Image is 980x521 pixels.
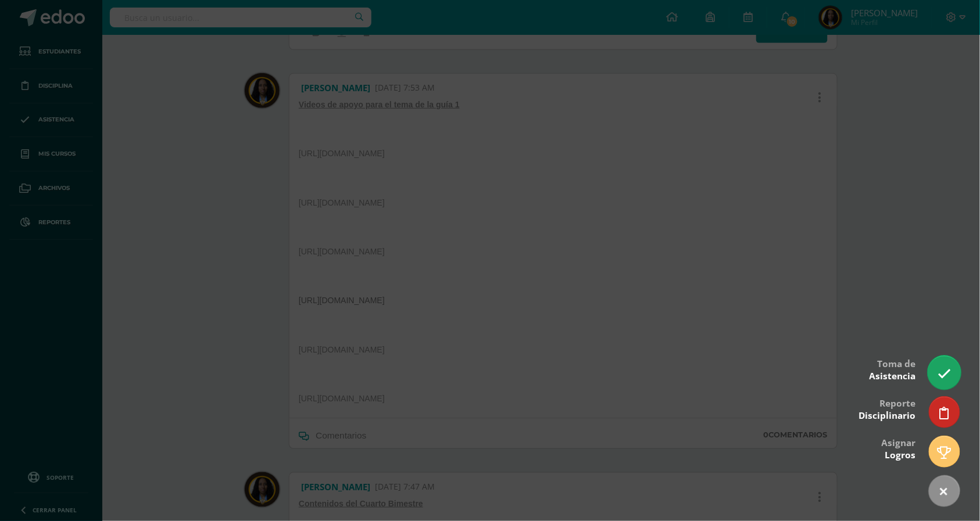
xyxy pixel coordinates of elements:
[882,429,916,467] div: Asignar
[885,449,916,461] span: Logros
[859,409,916,422] span: Disciplinario
[870,350,916,388] div: Toma de
[859,390,916,427] div: Reporte
[870,370,916,382] span: Asistencia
